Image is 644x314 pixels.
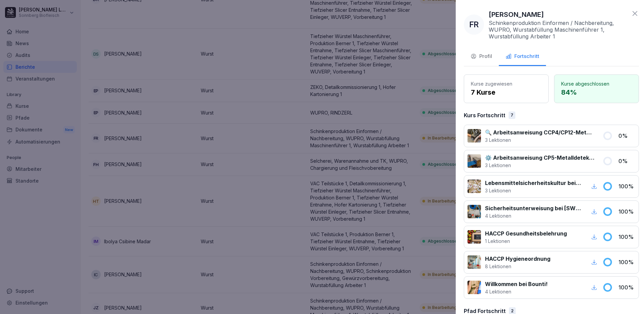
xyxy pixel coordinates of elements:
p: Sicherheitsunterweisung bei [SWIFT_CODE] [485,204,582,212]
p: 3 Lektionen [485,162,594,169]
p: 1 Lektionen [485,238,567,245]
div: Fortschritt [506,53,539,60]
button: Fortschritt [499,48,546,66]
p: ⚙️ Arbeitsanweisung CP5-Metalldetektion [485,154,594,162]
p: 100 % [618,182,635,190]
p: Lebensmittelsicherheitskultur bei [GEOGRAPHIC_DATA] [485,179,582,187]
p: 100 % [618,258,635,266]
div: 7 [509,112,515,119]
p: Schinkenproduktion Einformen / Nachbereitung, WUPRO, Wurstabfüllung Maschinenführer 1, Wurstabfül... [489,20,627,40]
p: 100 % [618,233,635,241]
button: Profil [464,48,499,66]
p: 7 Kurse [471,87,542,97]
p: 0 % [618,132,635,140]
p: 84 % [561,87,632,97]
p: [PERSON_NAME] [489,9,544,20]
p: Kurs Fortschritt [464,111,505,119]
p: 4 Lektionen [485,212,582,219]
p: 8 Lektionen [485,263,550,270]
p: 100 % [618,283,635,291]
p: 100 % [618,208,635,216]
p: 3 Lektionen [485,187,582,194]
p: 0 % [618,157,635,165]
p: 🔍 Arbeitsanweisung CCP4/CP12-Metalldetektion Füller [485,128,594,136]
p: Willkommen bei Bounti! [485,280,548,288]
p: HACCP Hygieneordnung [485,255,550,263]
p: Kurse abgeschlossen [561,80,632,87]
div: FR [464,14,484,35]
div: Profil [471,53,492,60]
p: Kurse zugewiesen [471,80,542,87]
p: 4 Lektionen [485,288,548,295]
p: HACCP Gesundheitsbelehrung [485,229,567,238]
p: 3 Lektionen [485,136,594,144]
